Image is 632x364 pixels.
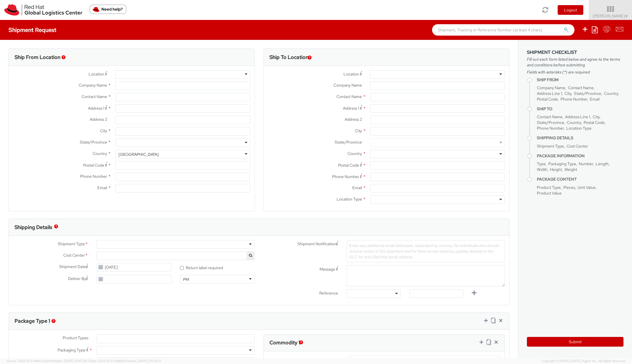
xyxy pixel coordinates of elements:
[537,107,623,111] h4: Ship To
[537,144,564,149] span: Shipment Type
[548,161,576,166] span: Packaging Type
[80,140,107,145] span: State/Province
[537,185,561,190] span: Product Type
[334,83,362,88] span: Company Name
[332,174,359,179] span: Phone Number
[566,144,588,149] span: Cost Center
[93,151,107,156] span: Country
[9,27,56,33] h4: Shipment Request
[297,241,336,247] span: Shipment Notification
[338,163,359,168] span: Postal Code
[550,167,562,172] span: Height
[579,161,593,166] span: Number
[567,120,581,125] span: Country
[15,224,52,230] h3: Shipping Details
[180,264,224,271] label: Return label required
[561,97,587,102] span: Phone Number
[537,97,558,102] span: Postal Code
[593,114,600,119] span: City
[584,120,605,125] span: Postal Code
[537,191,562,196] span: Product Value
[564,91,571,96] span: City
[100,128,107,133] span: City
[63,252,85,259] span: Cost Center
[180,266,184,270] input: Return label required
[345,117,362,122] span: Address 2
[527,56,623,68] span: Fill out each form listed below and agree to the terms and conditions before submitting
[537,167,547,172] span: Width
[88,106,104,111] span: Address 1
[355,128,362,133] span: City
[604,91,618,96] span: Country
[537,114,563,119] span: Contact Name
[314,357,340,362] span: Product Name
[335,140,362,145] span: State/Province
[68,276,86,282] span: Deliver By
[596,161,609,166] span: Length
[565,114,590,119] span: Address Line 1
[568,85,594,90] span: Contact Name
[89,5,126,14] button: Need help?
[564,167,577,172] span: Weight
[127,359,161,363] span: master, [DATE] 09:34:17
[320,267,335,272] span: Message
[97,185,107,190] span: Email
[59,264,86,270] span: Shipment Date
[593,13,628,19] span: [PERSON_NAME]
[53,359,87,363] span: master, [DATE] 10:47:06
[537,154,623,158] h4: Package Information
[537,91,562,96] span: Address Line 1
[15,54,60,60] h3: Ship From Location
[537,177,623,181] h4: Package Content
[537,136,623,140] h4: Shipping Details
[590,97,600,102] span: Email
[79,83,107,88] span: Company Name
[58,347,85,353] span: Packaging Type
[578,185,596,190] span: Unit Value
[537,85,565,90] span: Company Name
[574,91,601,96] span: State/Province
[542,359,625,363] span: Copyright © [DATE]-[DATE] Agistix Inc., All Rights Reserved
[527,69,623,75] span: Fields with asterisks (*) are required
[89,71,104,77] span: Location
[347,151,362,156] span: Country
[83,163,104,168] span: Postal Code
[4,4,82,16] img: rh-logistics-00dfa346123c4ec078e1.svg
[537,161,546,166] span: Type
[527,337,623,347] button: Submit
[269,54,308,60] h3: Ship To Location
[90,117,107,122] span: Address 2
[537,78,623,82] h4: Ship From
[63,335,88,340] span: Product Types
[566,126,592,131] span: Location Type
[537,126,564,131] span: Phone Number
[352,185,362,190] span: Email
[527,50,623,55] h3: Shipment Checklist
[269,340,300,345] h3: Commodity 1
[337,197,362,202] span: Location Type
[336,94,362,99] span: Contact Name
[81,94,107,99] span: Contact Name
[432,24,574,36] input: Shipment, Tracking or Reference Number (at least 4 chars)
[319,291,338,296] span: Reference
[7,359,87,363] span: Server: 2025.19.0-d447cefac8f
[349,243,499,259] span: Enter any additional email addresses, separated by comma, for individuals who should receive noti...
[563,185,575,190] span: Pieces
[80,174,107,179] span: Phone Number
[15,318,50,324] h3: Package Type 1
[625,14,628,19] span: ▼
[58,241,85,248] span: Shipment Type
[558,5,583,15] button: Logout
[183,277,189,282] div: PM
[343,71,359,77] span: Location
[343,106,359,111] span: Address 1
[88,359,161,363] span: Client: 2025.18.0-5db8ab7
[118,152,159,157] div: [GEOGRAPHIC_DATA]
[537,120,564,125] span: State/Province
